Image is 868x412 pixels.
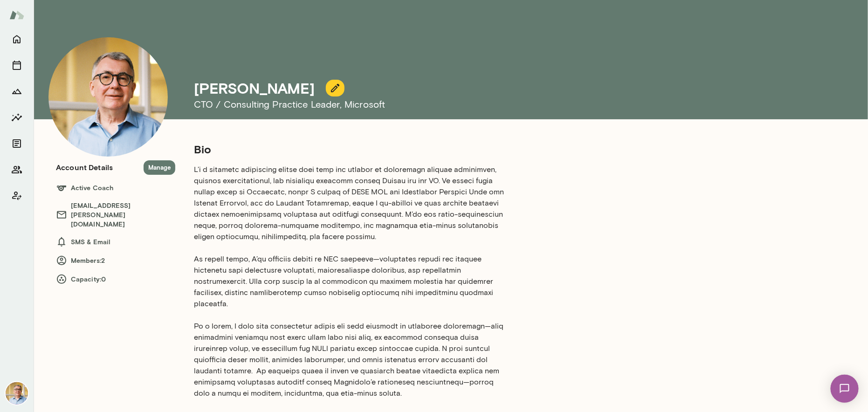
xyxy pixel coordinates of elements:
h4: [PERSON_NAME] [194,79,315,97]
img: Scott Bowie [48,37,168,157]
h6: Capacity: 0 [56,274,175,285]
img: Scott Bowie [6,382,28,405]
button: Client app [7,186,26,205]
button: Home [7,30,26,48]
button: Growth Plan [7,82,26,101]
button: Insights [7,108,26,127]
h6: [EMAIL_ADDRESS][PERSON_NAME][DOMAIN_NAME] [56,201,175,229]
button: Sessions [7,56,26,75]
img: Mento [9,6,24,24]
button: Members [7,160,26,179]
button: Documents [7,134,26,153]
h6: CTO / Consulting Practice Leader , Microsoft [194,97,753,112]
h6: SMS & Email [56,236,175,247]
h6: Account Details [56,162,113,173]
h5: Bio [194,142,507,157]
h6: Members: 2 [56,255,175,266]
h6: Active Coach [56,182,175,193]
button: Manage [144,160,175,175]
